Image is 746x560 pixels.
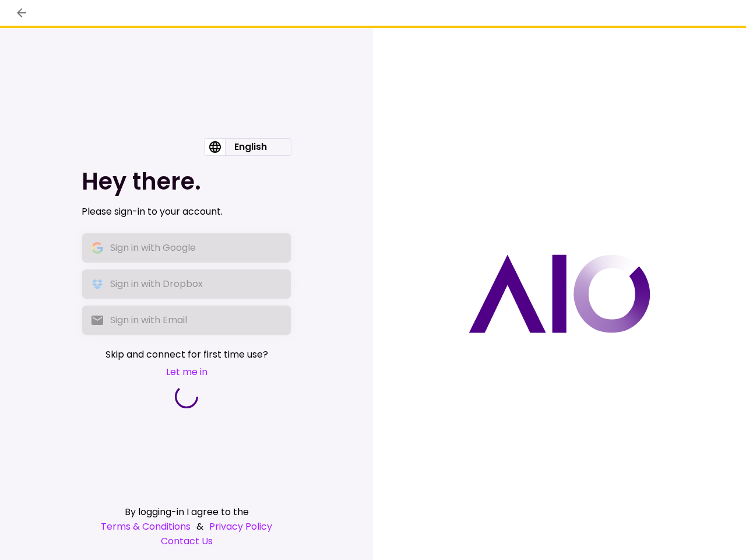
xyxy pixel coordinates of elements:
span: Skip and connect for first time use? [105,347,268,362]
button: back [12,3,31,23]
div: Sign in with Google [110,240,196,255]
h1: Hey there. [82,167,291,195]
div: Sign in with Dropbox [110,276,203,291]
a: Privacy Policy [209,519,272,534]
div: Sign in with Email [110,313,187,327]
button: Let me in [105,365,268,379]
button: Sign in with Dropbox [82,269,291,299]
a: Contact Us [82,534,291,548]
div: English [225,139,276,155]
a: Terms & Conditions [101,519,191,534]
div: By logging-in I agree to the [82,505,291,519]
div: & [82,519,291,534]
img: AIO logo [469,254,650,333]
button: Sign in with Google [82,233,291,263]
button: Sign in with Email [82,305,291,335]
div: Please sign-in to your account. [82,205,291,219]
